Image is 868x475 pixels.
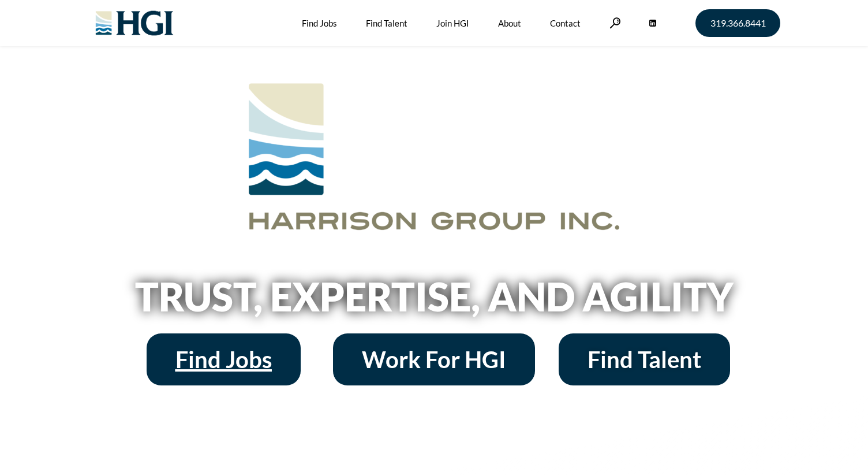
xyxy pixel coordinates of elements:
[609,17,621,28] a: Search
[147,333,301,385] a: Find Jobs
[559,333,730,385] a: Find Talent
[362,348,506,371] span: Work For HGI
[695,9,780,37] a: 319.366.8441
[710,18,766,28] span: 319.366.8441
[588,348,701,371] span: Find Talent
[333,333,535,385] a: Work For HGI
[105,277,763,316] h2: Trust, Expertise, and Agility
[175,348,272,371] span: Find Jobs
